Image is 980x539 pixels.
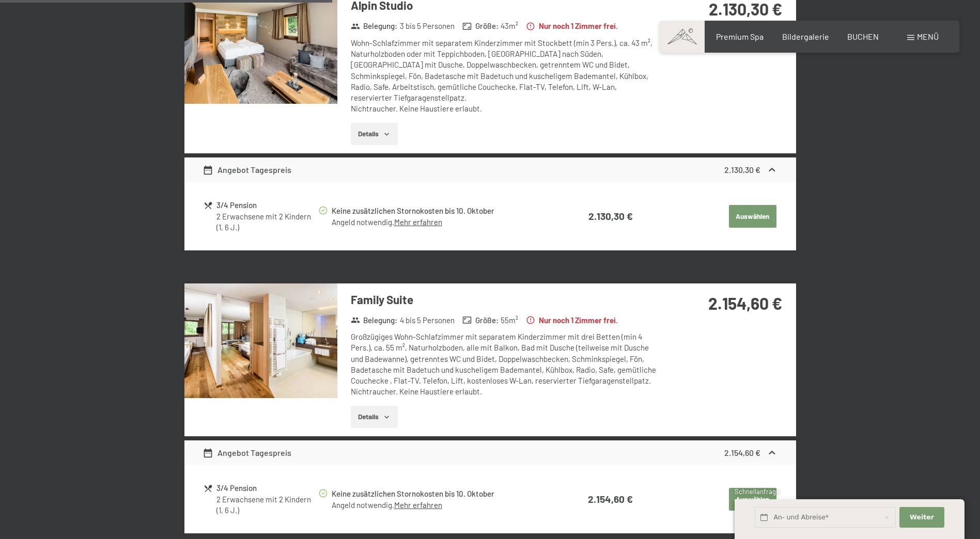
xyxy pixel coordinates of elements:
button: Auswählen [729,205,776,228]
button: Details [351,123,398,146]
strong: Nur noch 1 Zimmer frei. [526,315,618,326]
strong: 2.154,60 € [708,293,782,313]
strong: Größe : [462,315,499,326]
div: 2 Erwachsene mit 2 Kindern (1, 6 J.) [216,494,317,516]
strong: Belegung : [351,21,398,31]
div: Angeld notwendig. [332,217,547,228]
span: 55 m² [501,315,518,326]
a: BUCHEN [847,31,879,41]
h3: Family Suite [351,292,658,308]
strong: 2.130,30 € [588,210,633,222]
a: Premium Spa [716,31,764,41]
div: Keine zusätzlichen Stornokosten bis 10. Oktober [332,205,547,217]
div: Angebot Tagespreis [203,164,291,176]
div: Wohn-Schlafzimmer mit separatem Kinderzimmer mit Stockbett (min 3 Pers.), ca. 43 m², Naturholzbod... [351,38,658,115]
strong: 2.130,30 € [724,165,760,175]
button: Details [351,406,398,429]
a: Mehr erfahren [394,217,442,227]
strong: Belegung : [351,315,398,326]
strong: 2.154,60 € [724,448,760,457]
span: 3 bis 5 Personen [400,21,455,31]
span: Schnellanfrage [735,487,780,496]
a: Mehr erfahren [394,500,442,510]
div: Keine zusätzlichen Stornokosten bis 10. Oktober [332,488,547,500]
span: Menü [917,31,939,41]
span: 43 m² [501,21,518,31]
strong: 2.154,60 € [588,493,633,505]
div: 3/4 Pension [216,482,317,494]
div: Angebot Tagespreis2.130,30 € [184,157,796,182]
strong: Größe : [462,21,499,31]
a: Bildergalerie [782,31,829,41]
button: Weiter [899,507,944,528]
div: Angebot Tagespreis [203,447,291,459]
span: Weiter [910,513,934,522]
div: Angeld notwendig. [332,500,547,511]
div: Großzügiges Wohn-Schlafzimmer mit separatem Kinderzimmer mit drei Betten (min 4 Pers.), ca. 55 m²... [351,331,658,398]
button: Auswählen [729,488,776,511]
strong: Nur noch 1 Zimmer frei. [526,21,618,31]
div: 3/4 Pension [216,199,317,211]
div: Angebot Tagespreis2.154,60 € [184,440,796,465]
div: 2 Erwachsene mit 2 Kindern (1, 6 J.) [216,211,317,233]
img: mss_renderimg.php [184,283,337,398]
span: 4 bis 5 Personen [400,315,455,326]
